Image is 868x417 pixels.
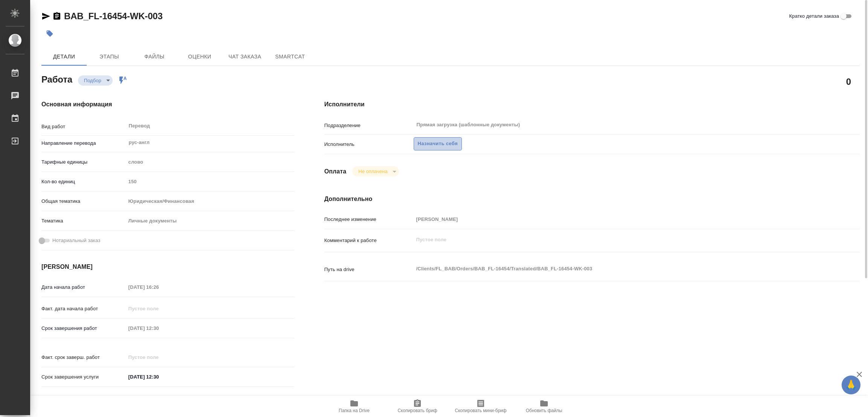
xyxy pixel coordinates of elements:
div: слово [126,156,294,169]
h2: 0 [846,75,851,88]
p: Кол-во единиц [41,178,126,186]
p: Факт. срок заверш. работ [41,354,126,361]
h4: Основная информация [41,100,294,109]
button: Скопировать ссылку для ЯМессенджера [41,12,50,21]
span: Папка на Drive [339,408,370,413]
button: Обновить файлы [512,396,576,417]
span: Чат заказа [227,52,263,61]
div: Подбор [78,75,113,86]
p: Общая тематика [41,198,126,205]
span: Обновить файлы [526,408,562,413]
button: Не оплачена [356,168,390,175]
p: Факт. дата начала работ [41,305,126,313]
button: Скопировать бриф [386,396,449,417]
div: Подбор [352,166,399,176]
span: 🙏 [845,377,857,393]
textarea: /Clients/FL_BAB/Orders/BAB_FL-16454/Translated/BAB_FL-16454-WK-003 [414,262,815,275]
p: Тарифные единицы [41,158,126,166]
span: Файлы [136,52,173,61]
input: Пустое поле [126,282,192,293]
button: Скопировать ссылку [52,12,61,21]
p: Исполнитель [324,141,414,148]
input: Пустое поле [126,176,294,187]
p: Путь на drive [324,266,414,273]
span: Детали [46,52,82,61]
h4: Дополнительно [324,195,860,204]
button: Папка на Drive [322,396,386,417]
span: Оценки [182,52,218,61]
span: Кратко детали заказа [789,12,839,20]
h4: [PERSON_NAME] [41,262,294,271]
a: BAB_FL-16454-WK-003 [64,11,163,21]
button: 🙏 [842,376,860,394]
p: Комментарий к работе [324,237,414,244]
p: Подразделение [324,122,414,129]
input: Пустое поле [126,352,192,363]
span: SmartCat [272,52,308,61]
button: Скопировать мини-бриф [449,396,512,417]
button: Подбор [82,77,104,84]
h4: Оплата [324,167,347,176]
input: Пустое поле [126,303,192,314]
span: Нотариальный заказ [52,237,100,244]
span: Скопировать бриф [397,408,437,413]
button: Назначить себя [414,137,462,150]
p: Срок завершения работ [41,325,126,332]
p: Вид работ [41,123,126,130]
input: ✎ Введи что-нибудь [126,371,192,382]
input: Пустое поле [414,214,815,225]
h4: Исполнители [324,100,860,109]
span: Назначить себя [418,140,458,148]
p: Срок завершения услуги [41,373,126,381]
p: Тематика [41,217,126,225]
p: Направление перевода [41,140,126,147]
button: Добавить тэг [41,25,58,42]
span: Скопировать мини-бриф [455,408,506,413]
h2: Работа [41,72,72,86]
span: Этапы [91,52,127,61]
p: Последнее изменение [324,216,414,223]
input: Пустое поле [126,323,192,334]
p: Дата начала работ [41,284,126,291]
div: Юридическая/Финансовая [126,195,294,208]
div: Личные документы [126,215,294,227]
